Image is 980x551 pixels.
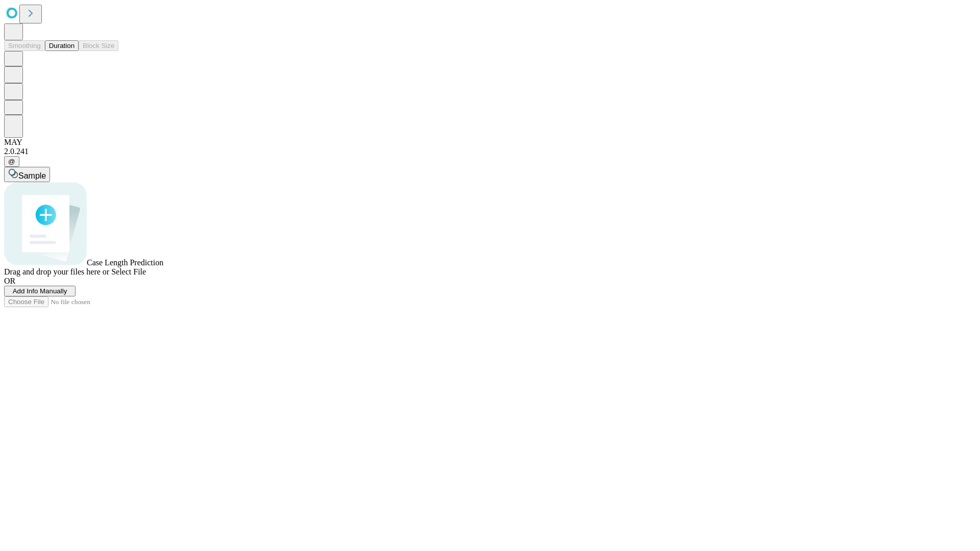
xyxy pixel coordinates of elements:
[4,267,109,276] span: Drag and drop your files here or
[18,171,46,180] span: Sample
[87,258,163,267] span: Case Length Prediction
[4,286,76,296] button: Add Info Manually
[4,156,19,167] button: @
[4,40,45,51] button: Smoothing
[79,40,118,51] button: Block Size
[4,277,15,285] span: OR
[4,147,976,156] div: 2.0.241
[111,267,146,276] span: Select File
[4,138,976,147] div: MAY
[13,287,67,295] span: Add Info Manually
[8,158,15,165] span: @
[45,40,79,51] button: Duration
[4,167,50,182] button: Sample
